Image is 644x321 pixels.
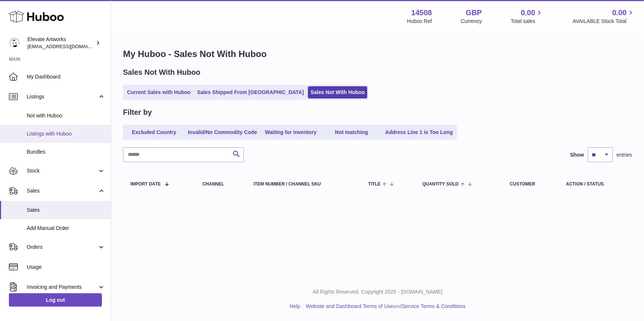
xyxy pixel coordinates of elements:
a: Log out [9,293,102,307]
a: Waiting for Inventory [261,126,321,138]
a: Current Sales with Huboo [125,86,193,98]
h1: My Huboo - Sales Not With Huboo [123,48,632,60]
a: Service Terms & Conditions [402,303,466,309]
li: and [303,303,465,310]
h2: Filter by [123,107,152,117]
div: Huboo Ref [407,18,432,25]
span: Bundles [27,148,105,156]
h2: Sales Not With Huboo [123,67,200,77]
span: entries [617,151,632,158]
span: Listings with Huboo [27,130,105,137]
span: AVAILABLE Stock Total [572,18,635,25]
img: internalAdmin-14508@internal.huboo.com [9,37,20,49]
span: Usage [27,264,105,271]
p: All Rights Reserved. Copyright 2025 - [DOMAIN_NAME] [117,288,638,295]
a: Not matching [322,126,381,138]
span: Invoicing and Payments [27,284,97,291]
span: Total sales [511,18,544,25]
div: Elevate Artworks [27,36,94,50]
strong: 14508 [411,8,432,18]
div: Action / Status [566,182,625,187]
span: My Dashboard [27,73,105,80]
div: Customer [510,182,551,187]
a: Invalid/No Commodity Code [185,126,260,138]
span: 0.00 [612,8,627,18]
a: Help [290,303,301,309]
label: Show [570,151,584,158]
span: Import date [130,182,161,187]
span: Orders [27,244,97,251]
a: 0.00 Total sales [511,8,544,25]
span: Stock [27,167,97,174]
div: Currency [461,18,482,25]
a: Sales Shipped From [GEOGRAPHIC_DATA] [195,86,306,98]
span: Title [368,182,381,187]
div: Item Number / Channel SKU [253,182,353,187]
a: 0.00 AVAILABLE Stock Total [572,8,635,25]
span: Sales [27,207,105,214]
strong: GBP [466,8,482,18]
span: Listings [27,93,97,100]
a: Address Line 1 is Too Long [383,126,456,138]
span: Sales [27,187,97,194]
span: 0.00 [521,8,535,18]
span: Not with Huboo [27,112,105,119]
a: Excluded Country [125,126,184,138]
div: Channel [202,182,239,187]
span: [EMAIL_ADDRESS][DOMAIN_NAME] [27,43,109,49]
a: Website and Dashboard Terms of Use [306,303,393,309]
span: Add Manual Order [27,225,105,232]
a: Sales Not With Huboo [308,86,367,98]
span: Quantity Sold [422,182,459,187]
